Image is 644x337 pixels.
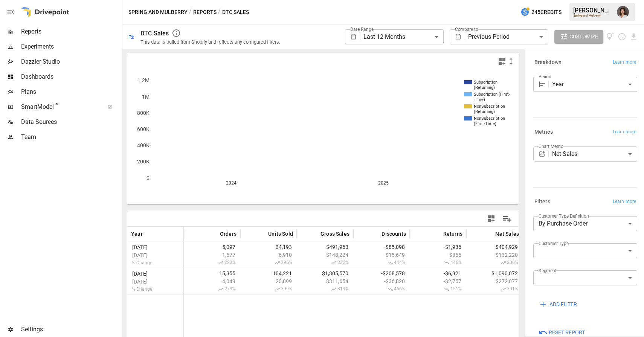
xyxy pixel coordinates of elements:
span: -$2,757 [414,278,462,284]
span: 15,355 [188,270,237,276]
div: Year [552,77,637,92]
button: Sort [209,229,219,239]
span: Settings [21,325,121,334]
span: 104,221 [244,270,293,276]
label: Segment [539,267,556,274]
span: Last 12 Months [363,33,405,40]
div: Spring and Mulberry [573,14,612,17]
span: 399% [244,286,293,292]
text: 600K [137,126,150,132]
text: 1M [142,94,150,100]
h6: Filters [534,198,550,206]
button: 245Credits [517,5,565,19]
span: 151% [414,286,462,292]
span: Units Sold [268,230,293,238]
text: NonSubscription [474,116,505,121]
span: 395% [244,260,293,266]
label: Customer Type Definition [539,213,589,219]
span: ™ [54,101,59,111]
span: 20,899 [244,278,293,284]
text: 0 [147,175,150,181]
span: -$85,098 [357,244,406,250]
div: Net Sales [552,146,637,162]
text: NonSubscription [474,104,505,109]
span: Dashboards [21,72,121,81]
span: Reports [21,27,121,36]
span: [DATE] [131,279,180,285]
span: 444% [357,260,406,266]
span: Dazzler Studio [21,57,121,66]
div: This data is pulled from Shopify and reflects any configured filters. [140,39,280,45]
span: Learn more [613,59,636,66]
span: Orders [220,230,237,238]
span: % Change [131,260,180,265]
div: DTC Sales [140,30,169,37]
img: Franziska Ibscher [617,6,629,18]
span: [DATE] [131,244,180,250]
text: 2025 [378,180,389,186]
span: $404,929 [470,244,519,250]
span: Year [131,230,143,238]
label: Period [539,73,551,80]
span: [DATE] [131,252,180,258]
div: 🛍 [128,33,134,40]
span: 466% [357,286,406,292]
span: SmartModel [21,102,99,111]
span: -$36,820 [357,278,406,284]
span: [DATE] [131,271,180,277]
span: Plans [21,87,121,96]
span: $1,305,570 [301,270,349,276]
div: / [189,8,192,17]
text: (Returning) [474,109,495,114]
span: 245 Credits [531,8,562,17]
button: ADD FILTER [533,297,582,311]
span: Team [21,133,121,142]
text: Time) [474,97,485,102]
label: Chart Metric [539,143,563,149]
span: 279% [188,286,237,292]
div: [PERSON_NAME] [573,7,612,14]
button: Sort [309,229,320,239]
button: Reports [193,8,217,17]
span: 206% [470,260,519,266]
text: 200K [137,159,150,165]
span: Net Sales [495,230,519,238]
span: Learn more [613,198,636,206]
button: Download report [629,32,638,41]
span: -$6,921 [414,270,462,276]
span: 6,910 [244,252,293,258]
span: Experiments [21,42,121,51]
label: Compare to [455,26,478,32]
span: 34,193 [244,244,293,250]
button: Franziska Ibscher [612,2,633,23]
div: By Purchase Order [533,216,637,231]
span: 1,577 [188,252,237,258]
span: -$15,649 [357,252,406,258]
button: Schedule report [618,32,626,41]
text: Subscription (First- [474,92,510,97]
span: -$1,936 [414,244,462,250]
span: Customize [569,32,598,41]
span: $491,963 [301,244,349,250]
span: 4,049 [188,278,237,284]
text: (Returning) [474,85,495,90]
span: -$355 [414,252,462,258]
svg: A chart. [127,69,519,204]
span: Gross Sales [320,230,349,238]
label: Customer Type [539,240,569,247]
span: 319% [301,286,349,292]
span: Previous Period [468,33,510,40]
button: Sort [257,229,267,239]
span: 5,097 [188,244,237,250]
button: Sort [432,229,443,239]
h6: Breakdown [534,58,562,67]
span: Data Sources [21,117,121,127]
text: 2024 [226,180,237,186]
text: 800K [137,110,150,116]
text: 400K [137,142,150,148]
text: 1.2M [137,77,150,83]
span: $132,220 [470,252,519,258]
span: $1,090,072 [470,270,519,276]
